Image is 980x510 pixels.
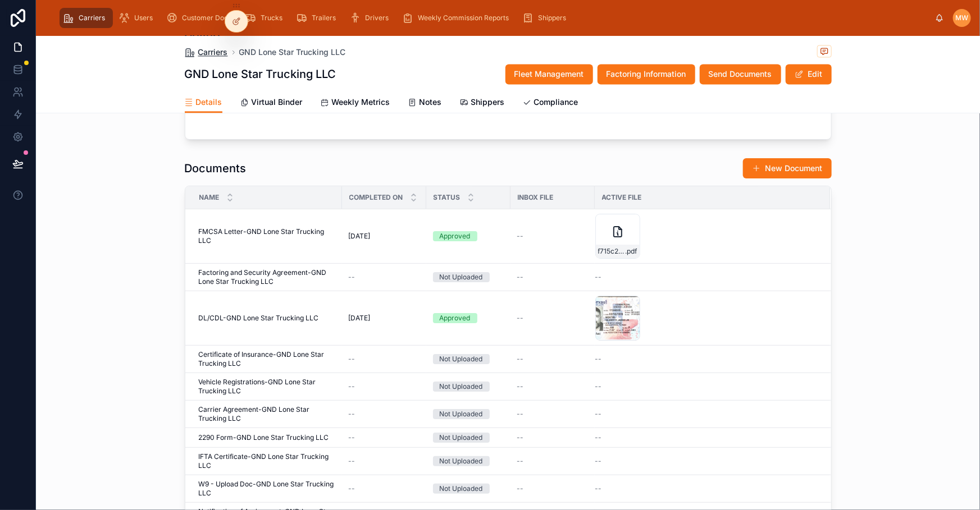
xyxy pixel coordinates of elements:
[199,433,335,442] a: 2290 Form-GND Lone Star Trucking LLC
[517,355,588,364] a: --
[332,97,390,108] span: Weekly Metrics
[349,314,371,323] span: [DATE]
[595,355,817,364] a: --
[517,314,588,323] a: --
[433,433,504,443] a: Not Uploaded
[349,484,355,493] span: --
[239,47,346,58] span: GND Lone Star Trucking LLC
[199,350,335,368] a: Certificate of Insurance-GND Lone Star Trucking LLC
[518,193,554,202] span: Inbox File
[602,193,642,202] span: Active File
[199,405,335,423] a: Carrier Agreement-GND Lone Star Trucking LLC
[185,92,222,113] a: Details
[595,273,602,282] span: --
[79,13,105,22] span: Carriers
[517,457,588,466] a: --
[349,410,355,419] span: --
[240,92,303,114] a: Virtual Binder
[595,382,602,391] span: --
[607,68,686,80] span: Factoring Information
[517,355,524,364] span: --
[134,13,153,22] span: Users
[349,484,420,493] a: --
[433,231,504,241] a: Approved
[517,273,588,282] a: --
[199,227,335,245] a: FMCSA Letter-GND Lone Star Trucking LLC
[700,64,781,84] button: Send Documents
[196,97,222,108] span: Details
[321,92,390,114] a: Weekly Metrics
[595,410,602,419] span: --
[199,314,335,323] a: DL/CDL-GND Lone Star Trucking LLC
[199,452,335,470] a: IFTA Certificate-GND Lone Star Trucking LLC
[115,8,161,28] a: Users
[523,92,578,114] a: Compliance
[199,193,220,202] span: Name
[598,247,626,256] span: f715c2cd-5319-440d-86c0-679910906d7c-FMCSA-Letter
[433,354,504,364] a: Not Uploaded
[399,8,517,28] a: Weekly Commission Reports
[514,68,584,80] span: Fleet Management
[595,433,817,442] a: --
[199,268,335,286] a: Factoring and Security Agreement-GND Lone Star Trucking LLC
[743,158,832,178] button: New Document
[349,382,355,391] span: --
[349,410,420,419] a: --
[534,97,578,108] span: Compliance
[182,13,231,22] span: Customer Docs
[505,64,593,84] button: Fleet Management
[517,314,524,323] span: --
[595,214,817,259] a: f715c2cd-5319-440d-86c0-679910906d7c-FMCSA-Letter.pdf
[517,433,588,442] a: --
[434,193,461,202] span: Status
[517,410,588,419] a: --
[440,354,483,364] div: Not Uploaded
[517,457,524,466] span: --
[440,272,483,282] div: Not Uploaded
[349,193,403,202] span: Completed On
[595,457,817,466] a: --
[365,13,389,22] span: Drivers
[420,97,442,108] span: Notes
[60,8,113,28] a: Carriers
[517,232,588,241] a: --
[517,410,524,419] span: --
[440,409,483,419] div: Not Uploaded
[517,273,524,282] span: --
[433,272,504,282] a: Not Uploaded
[460,92,505,114] a: Shippers
[349,273,420,282] a: --
[349,457,355,466] span: --
[595,484,817,493] a: --
[517,232,524,241] span: --
[349,457,420,466] a: --
[252,97,303,108] span: Virtual Binder
[517,382,588,391] a: --
[349,355,355,364] span: --
[517,382,524,391] span: --
[626,247,637,256] span: .pdf
[199,480,335,498] a: W9 - Upload Doc-GND Lone Star Trucking LLC
[241,8,290,28] a: Trucks
[261,13,282,22] span: Trucks
[440,313,471,323] div: Approved
[595,457,602,466] span: --
[595,433,602,442] span: --
[312,13,336,22] span: Trailers
[956,13,969,22] span: MW
[595,382,817,391] a: --
[517,433,524,442] span: --
[595,273,817,282] a: --
[199,433,329,442] span: 2290 Form-GND Lone Star Trucking LLC
[199,378,335,396] span: Vehicle Registrations-GND Lone Star Trucking LLC
[471,97,505,108] span: Shippers
[517,484,588,493] a: --
[349,355,420,364] a: --
[199,314,319,323] span: DL/CDL-GND Lone Star Trucking LLC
